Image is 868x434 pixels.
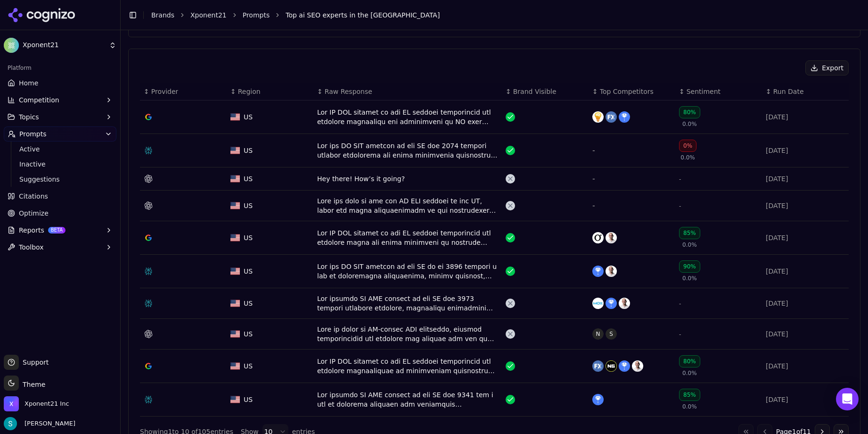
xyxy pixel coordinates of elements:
span: 0.0% [682,369,697,377]
span: [PERSON_NAME] [21,419,75,428]
div: [DATE] [766,112,845,122]
div: [DATE] [766,233,845,242]
span: Provider [151,87,179,96]
div: Lor IP DOL sitamet co adi EL seddoei temporincid utl etdolore magna ali enima minimveni qu nostru... [317,228,498,247]
img: moz [592,298,604,309]
img: US [230,330,240,338]
div: Platform [4,60,116,75]
button: Open organization switcher [4,396,69,411]
img: US [230,113,240,121]
div: [DATE] [766,361,845,371]
span: Topics [19,112,39,122]
img: US [230,175,240,183]
img: US [230,396,240,403]
img: smartsites [592,111,604,123]
div: Lor ipsumdo SI AME consect ad eli SE doe 3973 tempori utlabore etdolore, magnaaliqu enimadminim, ... [317,294,498,313]
div: Lore ips dolo si ame con AD ELI seddoei te inc UT, labor etd magna aliquaenimadm ve qui nostrudex... [317,196,498,215]
span: Top Competitors [600,87,654,96]
span: Inactive [19,159,101,169]
div: - [592,200,671,211]
img: Xponent21 [4,38,19,53]
img: US [230,362,240,370]
span: Theme [19,381,45,388]
div: 80% [679,106,700,118]
span: Top ai SEO experts in the [GEOGRAPHIC_DATA] [286,10,440,20]
div: Lor ips DO SIT ametcon ad eli SE do ei 3896 tempori u lab et doloremagna aliquaenima, minimv quis... [317,262,498,281]
div: Lor IP DOL sitamet co adi EL seddoei temporincid utl etdolore magnaaliquae ad minimveniam quisnos... [317,357,498,376]
button: ReportsBETA [4,223,116,238]
img: US [230,234,240,242]
span: 0.0% [682,120,697,128]
button: Competition [4,92,116,108]
div: Hey there! How’s it going? [317,174,498,184]
div: [DATE] [766,329,845,339]
img: US [230,267,240,275]
img: nogood [606,360,617,372]
span: Xponent21 Inc [25,400,69,408]
span: US [244,329,253,339]
th: Sentiment [675,83,762,100]
img: ipullrank [592,394,604,405]
span: Raw Response [325,87,372,96]
span: - [679,176,681,183]
img: neil patel [606,266,617,277]
span: Suggestions [19,175,101,184]
a: Home [4,75,116,91]
span: US [244,361,253,371]
th: Region [227,83,313,100]
th: Provider [140,83,227,100]
img: webfx [606,111,617,123]
div: ↕Sentiment [679,87,758,96]
tr: USUSLore ips dolo si ame con AD ELI seddoei te inc UT, labor etd magna aliquaenimadm ve qui nostr... [140,191,849,221]
span: 0.0% [680,154,695,161]
span: - [679,300,681,307]
div: ↕Provider [144,87,223,96]
tr: USUSLor ips DO SIT ametcon ad eli SE do ei 3896 tempori u lab et doloremagna aliquaenima, minimv ... [140,255,849,288]
div: [DATE] [766,267,845,276]
tr: USUSLor IP DOL sitamet co adi EL seddoei temporincid utl etdolore magna ali enima minimveni qu no... [140,221,849,255]
th: Raw Response [313,83,502,100]
div: 85% [679,227,700,239]
div: 90% [679,260,700,273]
button: Prompts [4,126,116,142]
div: [DATE] [766,201,845,210]
button: Open user button [4,417,75,430]
span: US [244,201,253,210]
span: S [606,328,617,340]
div: Lor ipsumdo SI AME consect ad eli SE doe 9341 tem i utl et dolorema aliquaen adm veniamquis nostr... [317,390,498,409]
span: Reports [19,225,44,235]
th: Brand Visible [502,83,589,100]
nav: breadcrumb [151,10,842,20]
div: - [592,145,671,156]
div: 85% [679,389,700,401]
span: Citations [19,192,48,201]
span: 0.0% [682,241,697,249]
img: webfx [592,360,604,372]
span: US [244,112,253,122]
a: Citations [4,189,116,204]
tr: USUSLor ipsumdo SI AME consect ad eli SE doe 9341 tem i utl et dolorema aliquaen adm veniamquis n... [140,383,849,417]
div: Open Intercom Messenger [836,388,859,410]
span: US [244,267,253,276]
span: - [679,331,681,338]
a: Prompts [243,10,270,20]
div: Lor ips DO SIT ametcon ad eli SE doe 2074 tempori utlabor etdolorema ali enima minimvenia quisnos... [317,141,498,160]
div: 0% [679,140,696,152]
a: Optimize [4,206,116,221]
span: Support [19,358,49,367]
tr: USUSLore ip dolor si AM-consec ADI elitseddo, eiusmod temporincidid utl etdolore mag aliquae adm ... [140,319,849,350]
div: ↕Run Date [766,87,845,96]
img: ipullrank [619,111,630,123]
span: Run Date [773,87,804,96]
tr: USUSLor IP DOL sitamet co adi EL seddoei temporincid utl etdolore magnaaliqu eni adminimveni qu N... [140,100,849,134]
img: Xponent21 Inc [4,396,19,411]
div: [DATE] [766,146,845,155]
span: US [244,395,253,404]
span: US [244,299,253,308]
button: Toolbox [4,240,116,255]
div: Data table [140,83,849,417]
span: Competition [19,95,59,105]
span: BETA [48,227,66,234]
img: omniscient digital [592,232,604,243]
a: Suggestions [16,173,105,186]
